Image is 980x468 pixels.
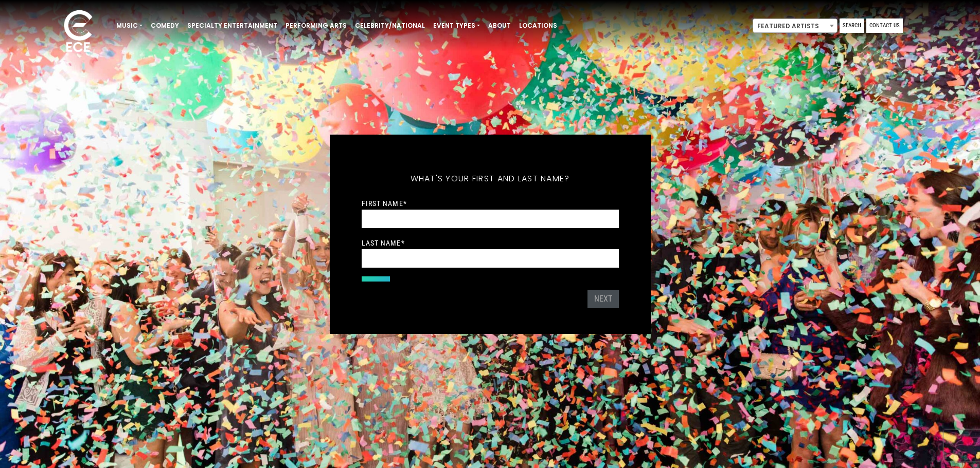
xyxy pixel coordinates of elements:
[351,17,429,34] a: Celebrity/National
[866,18,903,33] a: Contact Us
[362,238,405,248] label: Last Name
[515,17,561,34] a: Locations
[840,18,864,33] a: Search
[429,17,484,34] a: Event Types
[362,199,407,208] label: First Name
[147,17,183,34] a: Comedy
[753,19,837,33] span: Featured Artists
[753,18,838,33] span: Featured Artists
[52,7,104,57] img: ece_new_logo_whitev2-1.png
[183,17,281,34] a: Specialty Entertainment
[281,17,351,34] a: Performing Arts
[362,160,619,197] h5: What's your first and last name?
[484,17,515,34] a: About
[112,17,147,34] a: Music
